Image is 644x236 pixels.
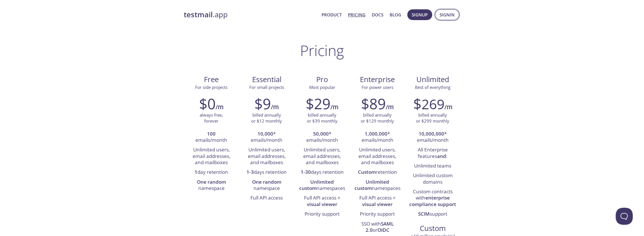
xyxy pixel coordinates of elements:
li: Custom contracts with [409,187,456,209]
li: SSO with or [354,219,401,235]
li: Unlimited users, email addresses, and mailboxes [354,145,401,168]
li: namespace [243,177,290,194]
strong: 10,000 [257,130,273,137]
li: Full API access [243,193,290,203]
li: * emails/month [409,129,456,145]
span: Pro [299,75,345,84]
li: namespaces [354,177,401,194]
span: Free [188,75,235,84]
strong: Unlimited custom [299,179,334,191]
strong: 10,000,000 [419,130,444,137]
li: Priority support [354,209,401,219]
strong: visual viewer [307,201,337,207]
strong: 1,000,000 [365,130,387,137]
li: Unlimited users, email addresses, and mailboxes [299,145,345,168]
h6: /m [444,102,452,112]
strong: 1 [195,169,197,175]
li: day retention [188,168,235,177]
span: For small projects [249,84,284,90]
strong: One random [197,179,226,185]
h2: $ [413,95,444,112]
span: For power users [362,84,393,90]
h6: /m [386,102,394,112]
a: testmail.app [184,10,317,20]
strong: 1-30 [301,169,311,175]
strong: testmail [184,10,213,20]
span: Enterprise [354,75,400,84]
span: Essential [244,75,290,84]
button: Signup [407,9,432,20]
iframe: Help Scout Beacon - Open [616,208,633,225]
h6: /m [330,102,338,112]
a: Pricing [348,11,366,18]
span: Custom [409,224,456,233]
p: billed annually or $129 monthly [361,112,394,124]
strong: 1-3 [246,169,254,175]
span: Most popular [309,84,335,90]
a: Docs [372,11,383,18]
strong: SAML 2.0 [366,220,394,233]
li: namespace [188,177,235,194]
li: * emails/month [243,129,290,145]
li: emails/month [188,129,235,145]
li: support [409,209,456,219]
li: Full API access + [299,193,345,209]
h2: $29 [306,95,330,112]
strong: visual viewer [362,201,392,207]
p: billed annually or $39 monthly [307,112,337,124]
strong: and [437,153,446,159]
strong: 100 [207,130,216,137]
li: days retention [243,168,290,177]
strong: Custom [358,169,376,175]
li: Unlimited users, email addresses, and mailboxes [243,145,290,168]
span: 269 [421,95,444,113]
span: Signup [412,11,428,18]
li: Full API access + [354,193,401,209]
strong: enterprise compliance support [409,194,456,207]
h6: /m [216,102,223,112]
li: namespaces [299,177,345,194]
a: Blog [390,11,401,18]
li: * emails/month [354,129,401,145]
li: * emails/month [299,129,345,145]
span: Unlimited [416,74,449,84]
li: Unlimited custom domains [409,171,456,187]
li: Priority support [299,209,345,219]
p: billed annually or $12 monthly [251,112,282,124]
span: For side projects [195,84,227,90]
h1: Pricing [300,42,344,59]
li: All Enterprise features : [409,145,456,161]
li: Unlimited teams [409,161,456,171]
span: Signin [440,11,455,18]
strong: One random [252,179,281,185]
button: Signin [435,9,459,20]
li: days retention [299,168,345,177]
p: billed annually or $299 monthly [416,112,449,124]
span: Best of everything [415,84,450,90]
strong: Unlimited custom [354,179,389,191]
strong: SCIM [418,211,430,217]
p: always free, forever [200,112,223,124]
h2: $89 [361,95,386,112]
strong: 50,000 [313,130,329,137]
li: Unlimited users, email addresses, and mailboxes [188,145,235,168]
h2: $9 [254,95,271,112]
a: Product [322,11,342,18]
li: retention [354,168,401,177]
h2: $0 [199,95,216,112]
strong: OIDC [377,227,389,233]
h6: /m [271,102,279,112]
